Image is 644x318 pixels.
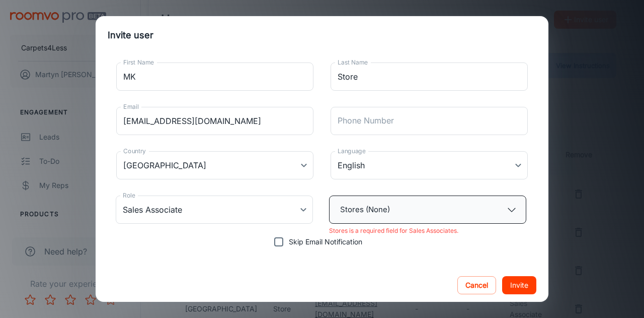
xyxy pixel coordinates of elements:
[123,191,135,200] label: Role
[338,147,366,155] label: Language
[338,58,368,67] label: Last Name
[116,196,313,224] div: Sales Associate
[123,58,154,67] label: First Name
[329,227,458,234] span: Stores is a required field for Sales Associates.
[502,276,536,294] button: Invite
[116,151,313,179] div: [GEOGRAPHIC_DATA]
[457,276,496,294] button: Cancel
[289,236,362,247] span: Skip Email Notification
[123,147,146,155] label: Country
[329,196,526,224] button: Stores (None)
[123,102,139,111] label: Email
[96,16,548,54] h2: Invite user
[331,151,528,179] div: English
